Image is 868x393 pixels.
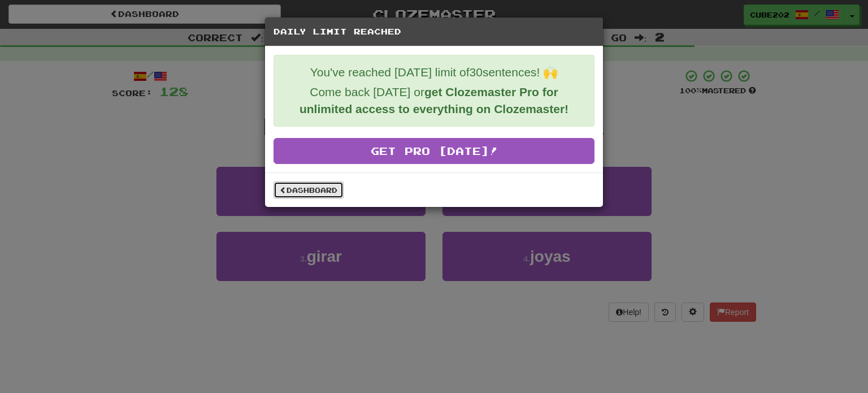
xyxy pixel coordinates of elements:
p: Come back [DATE] or [283,84,585,118]
strong: get Clozemaster Pro for unlimited access to everything on Clozemaster! [300,85,568,115]
a: Dashboard [274,182,344,198]
p: You've reached [DATE] limit of 30 sentences! 🙌 [283,64,585,81]
h5: Daily Limit Reached [274,26,594,37]
a: Get Pro [DATE]! [274,138,594,164]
